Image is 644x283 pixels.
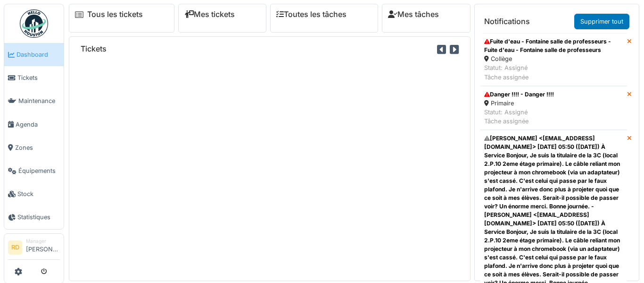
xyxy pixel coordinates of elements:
[18,166,60,175] span: Équipements
[81,44,107,53] h6: Tickets
[484,37,623,54] div: Fuite d'eau - Fontaine salle de professeurs - Fuite d'eau - Fontaine salle de professeurs
[484,63,623,81] div: Statut: Assigné Tâche assignée
[20,9,48,38] img: Badge_color-CXgf-gQk.svg
[484,99,554,108] div: Primaire
[4,89,64,112] a: Maintenance
[480,86,627,130] a: Danger !!!! - Danger !!!! Primaire Statut: AssignéTâche assignée
[17,189,60,198] span: Stock
[484,90,554,99] div: Danger !!!! - Danger !!!!
[4,113,64,136] a: Agenda
[484,17,530,26] h6: Notifications
[87,10,143,19] a: Tous les tickets
[17,50,60,59] span: Dashboard
[15,143,60,152] span: Zones
[276,10,347,19] a: Toutes les tâches
[26,238,60,258] li: [PERSON_NAME]
[4,206,64,229] a: Statistiques
[18,96,60,105] span: Maintenance
[8,238,60,260] a: RD Manager[PERSON_NAME]
[26,238,60,245] div: Manager
[484,108,554,126] div: Statut: Assigné Tâche assignée
[4,43,64,66] a: Dashboard
[480,33,627,86] a: Fuite d'eau - Fontaine salle de professeurs - Fuite d'eau - Fontaine salle de professeurs Collège...
[8,240,22,255] li: RD
[4,66,64,89] a: Tickets
[184,10,235,19] a: Mes tickets
[4,136,64,159] a: Zones
[17,73,60,82] span: Tickets
[4,159,64,182] a: Équipements
[574,14,629,29] a: Supprimer tout
[388,10,439,19] a: Mes tâches
[4,182,64,206] a: Stock
[484,54,623,63] div: Collège
[17,213,60,222] span: Statistiques
[16,120,60,129] span: Agenda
